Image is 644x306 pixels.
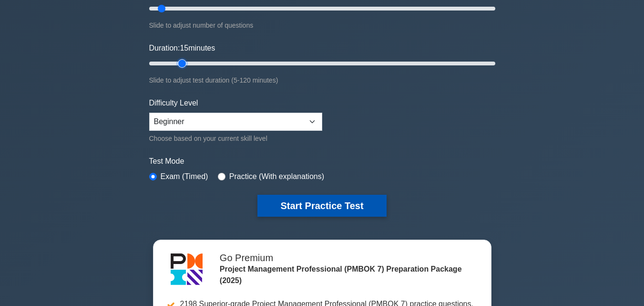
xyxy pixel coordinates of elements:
div: Choose based on your current skill level [149,133,322,144]
label: Duration: minutes [149,42,215,54]
div: Slide to adjust test duration (5-120 minutes) [149,74,495,86]
button: Start Practice Test [257,195,386,217]
label: Test Mode [149,156,495,167]
label: Practice (With explanations) [229,171,324,182]
label: Difficulty Level [149,97,198,109]
div: Slide to adjust number of questions [149,20,495,31]
span: 15 [180,44,188,52]
label: Exam (Timed) [161,171,208,182]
